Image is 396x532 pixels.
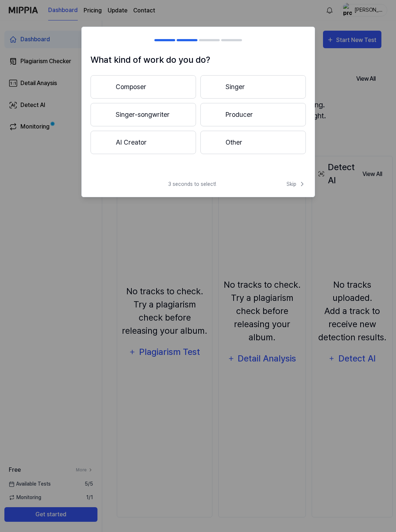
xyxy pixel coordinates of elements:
[91,131,196,154] button: AI Creator
[91,103,196,126] button: Singer-songwriter
[91,75,196,99] button: Composer
[200,131,306,154] button: Other
[200,103,306,126] button: Producer
[91,53,306,66] h1: What kind of work do you do?
[287,180,306,188] span: Skip
[285,180,306,188] button: Skip
[200,75,306,99] button: Singer
[168,180,216,188] span: 3 seconds to select!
